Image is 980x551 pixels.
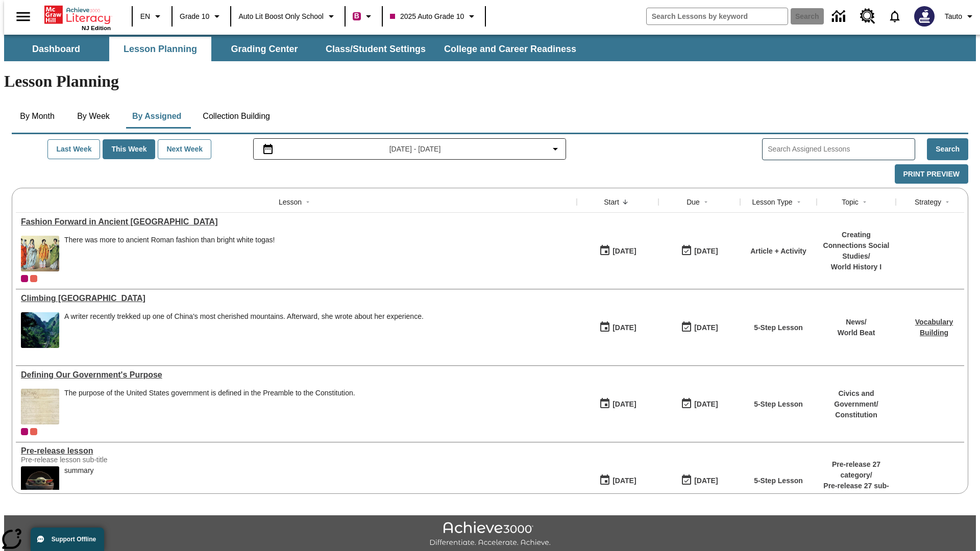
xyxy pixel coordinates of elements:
[354,10,359,22] span: B
[914,6,935,27] img: Avatar
[136,7,168,26] button: Language: EN, Select a language
[21,312,59,348] img: 6000 stone steps to climb Mount Tai in Chinese countryside
[258,143,562,155] button: Select the date range menu item
[436,37,584,61] button: College and Career Readiness
[677,471,721,490] button: 01/25/26: Last day the lesson can be accessed
[822,262,891,272] p: World History I
[854,3,881,30] a: Resource Center, Will open in new tab
[180,11,209,22] span: Grade 10
[64,466,94,475] div: summary
[64,236,275,244] div: There was more to ancient Roman fashion than bright white togas!
[700,196,712,208] button: Sort
[390,11,464,22] span: 2025 Auto Grade 10
[124,104,189,129] button: By Assigned
[64,236,275,271] span: There was more to ancient Roman fashion than bright white togas!
[21,217,572,227] a: Fashion Forward in Ancient Rome, Lessons
[103,139,155,159] button: This Week
[549,143,561,155] svg: Collapse Date Range Filter
[176,7,227,26] button: Grade: Grade 10, Select a grade
[158,139,211,159] button: Next Week
[826,3,854,31] a: Data Center
[915,318,953,337] a: Vocabulary Building
[752,197,792,207] div: Lesson Type
[677,394,721,414] button: 03/31/26: Last day the lesson can be accessed
[21,389,59,424] img: This historic document written in calligraphic script on aged parchment, is the Preamble of the C...
[82,25,111,31] span: NJ Edition
[842,197,859,207] div: Topic
[895,164,968,184] button: Print Preview
[941,196,953,208] button: Sort
[822,410,891,420] p: Constitution
[47,139,100,159] button: Last Week
[21,370,572,380] div: Defining Our Government's Purpose
[349,7,379,26] button: Boost Class color is violet red. Change class color
[317,37,434,61] button: Class/Student Settings
[21,466,59,502] img: hero alt text
[234,7,341,26] button: School: Auto Lit Boost only School, Select your school
[793,196,805,208] button: Sort
[612,321,636,334] div: [DATE]
[596,471,640,490] button: 01/22/25: First time the lesson was available
[822,230,891,262] p: Creating Connections Social Studies /
[52,536,96,543] span: Support Offline
[64,389,355,397] div: The purpose of the United States government is defined in the Preamble to the Constitution.
[68,104,119,129] button: By Week
[754,475,803,486] p: 5-Step Lesson
[750,246,806,257] p: Article + Activity
[429,521,551,547] img: Achieve3000 Differentiate Accelerate Achieve
[194,104,278,129] button: Collection Building
[694,474,718,487] div: [DATE]
[386,7,482,26] button: Class: 2025 Auto Grade 10, Select your class
[21,275,28,282] div: Current Class
[945,11,962,22] span: Tauto
[4,72,976,91] h1: Lesson Planning
[21,428,28,435] div: Current Class
[677,318,721,337] button: 06/30/26: Last day the lesson can be accessed
[30,428,37,435] div: OL 2025 Auto Grade 11
[619,196,631,208] button: Sort
[927,138,968,160] button: Search
[822,459,891,481] p: Pre-release 27 category /
[21,294,572,303] div: Climbing Mount Tai
[596,241,640,261] button: 09/08/25: First time the lesson was available
[238,11,324,22] span: Auto Lit Boost only School
[64,389,355,424] span: The purpose of the United States government is defined in the Preamble to the Constitution.
[612,474,636,487] div: [DATE]
[21,446,572,456] a: Pre-release lesson, Lessons
[822,388,891,410] p: Civics and Government /
[677,241,721,261] button: 09/08/25: Last day the lesson can be accessed
[21,217,572,227] div: Fashion Forward in Ancient Rome
[21,456,174,464] div: Pre-release lesson sub-title
[941,7,980,26] button: Profile/Settings
[687,197,700,207] div: Due
[612,398,636,411] div: [DATE]
[915,197,941,207] div: Strategy
[109,37,211,61] button: Lesson Planning
[31,528,104,551] button: Support Offline
[822,481,891,502] p: Pre-release 27 sub-category
[838,328,875,338] p: World Beat
[21,370,572,380] a: Defining Our Government's Purpose, Lessons
[140,11,150,22] span: EN
[12,104,63,129] button: By Month
[694,398,718,411] div: [DATE]
[694,321,718,334] div: [DATE]
[612,245,636,258] div: [DATE]
[30,275,37,282] div: OL 2025 Auto Grade 11
[64,466,94,502] div: summary
[754,322,803,333] p: 5-Step Lesson
[647,8,788,24] input: search field
[604,197,619,207] div: Start
[768,142,915,157] input: Search Assigned Lessons
[64,312,424,348] div: A writer recently trekked up one of China's most cherished mountains. Afterward, she wrote about ...
[213,37,315,61] button: Grading Center
[21,294,572,303] a: Climbing Mount Tai, Lessons
[754,399,803,410] p: 5-Step Lesson
[64,312,424,321] div: A writer recently trekked up one of China's most cherished mountains. Afterward, she wrote about ...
